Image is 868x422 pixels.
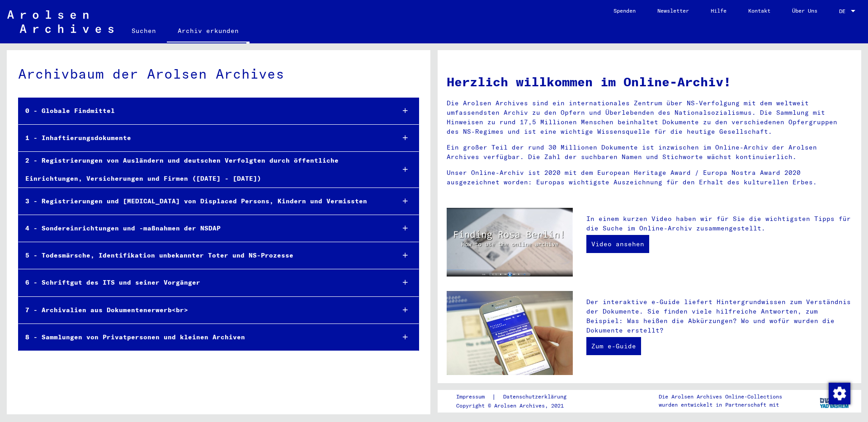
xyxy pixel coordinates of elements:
[19,152,387,187] div: 2 - Registrierungen von Ausländern und deutschen Verfolgten durch öffentliche Einrichtungen, Vers...
[447,143,852,162] p: Ein großer Teil der rund 30 Millionen Dokumente ist inzwischen im Online-Archiv der Arolsen Archi...
[19,129,387,147] div: 1 - Inhaftierungsdokumente
[456,392,492,402] a: Impressum
[19,274,387,291] div: 6 - Schriftgut des ITS und seiner Vorgänger
[447,291,573,375] img: eguide.jpg
[18,64,419,84] div: Archivbaum der Arolsen Archives
[19,301,387,319] div: 7 - Archivalien aus Dokumentenerwerb<br>
[586,297,852,335] p: Der interaktive e-Guide liefert Hintergrundwissen zum Verständnis der Dokumente. Sie finden viele...
[496,392,577,402] a: Datenschutzerklärung
[121,20,167,42] a: Suchen
[19,192,387,210] div: 3 - Registrierungen und [MEDICAL_DATA] von Displaced Persons, Kindern und Vermissten
[586,235,649,253] a: Video ansehen
[659,393,782,401] p: Die Arolsen Archives Online-Collections
[829,383,850,404] img: Zustimmung ändern
[456,392,577,402] div: |
[7,10,113,33] img: Arolsen_neg.svg
[586,214,852,233] p: In einem kurzen Video haben wir für Sie die wichtigsten Tipps für die Suche im Online-Archiv zusa...
[19,220,387,237] div: 4 - Sondereinrichtungen und -maßnahmen der NSDAP
[19,247,387,264] div: 5 - Todesmärsche, Identifikation unbekannter Toter und NS-Prozesse
[19,328,387,346] div: 8 - Sammlungen von Privatpersonen und kleinen Archiven
[447,208,573,277] img: video.jpg
[447,98,852,136] p: Die Arolsen Archives sind ein internationales Zentrum über NS-Verfolgung mit dem weltweit umfasse...
[839,8,849,14] span: DE
[456,402,577,410] p: Copyright © Arolsen Archives, 2021
[659,401,782,409] p: wurden entwickelt in Partnerschaft mit
[167,20,250,43] a: Archiv erkunden
[19,102,387,120] div: 0 - Globale Findmittel
[447,168,852,187] p: Unser Online-Archiv ist 2020 mit dem European Heritage Award / Europa Nostra Award 2020 ausgezeic...
[447,72,852,91] h1: Herzlich willkommen im Online-Archiv!
[586,337,641,355] a: Zum e-Guide
[818,389,852,412] img: yv_logo.png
